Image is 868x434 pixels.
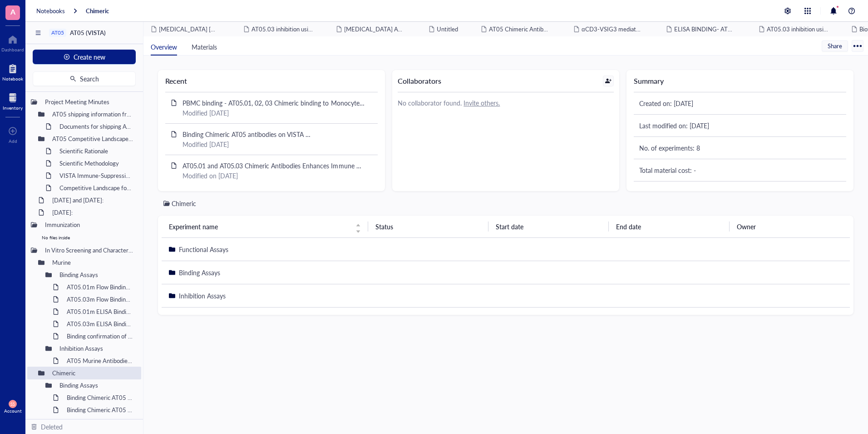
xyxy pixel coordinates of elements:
[33,71,136,86] button: Search
[63,293,138,306] div: AT05.03m Flow Binding to THP-1 Cell Surface
[51,30,64,36] div: AT05
[55,169,138,182] div: VISTA Immune-Suppressive Checkpoint Protein
[822,40,848,51] button: Share
[165,76,378,86] div: Recent
[9,138,17,144] div: Add
[48,194,138,207] div: [DATE] and [DATE]:
[162,216,368,237] th: Experiment name
[1,47,24,52] div: Dashboard
[63,404,138,416] div: Binding Chimeric AT05 antibodies on cell surface binding THP-1
[48,256,138,269] div: Murine
[3,105,23,111] div: Inventory
[398,98,614,108] div: No collaborator found.
[182,108,372,118] div: Modified [DATE]
[48,367,138,379] div: Chimeric
[63,318,138,330] div: AT05.03m ELISA Binding to Human, Cynomolgus and Mouse VISTA
[36,7,65,15] a: Notebooks
[368,216,488,237] th: Status
[488,216,609,237] th: Start date
[41,422,63,432] div: Deleted
[41,96,138,108] div: Project Meeting Minutes
[192,42,217,51] span: Materials
[70,28,106,37] span: AT05 (VISTA)
[1,32,24,52] a: Dashboard
[639,98,841,108] div: Created on: [DATE]
[63,330,138,343] div: Binding confirmation of HMBD on H VISTA and M VISTA
[55,120,138,133] div: Documents for shipping AT05
[55,379,138,392] div: Binding Assays
[398,76,441,86] div: Collaborators
[41,218,138,231] div: Immunization
[48,108,138,121] div: AT05 shipping information from Genoway to [GEOGRAPHIC_DATA]
[48,206,138,219] div: [DATE]:
[151,42,177,51] span: Overview
[639,143,841,153] div: No. of experiments: 8
[828,42,842,50] span: Share
[63,281,138,293] div: AT05.01m Flow Binding to THP-1 Cell Surface
[2,76,23,81] div: Notebook
[172,198,196,208] div: Chimeric
[730,216,850,237] th: Owner
[55,157,138,170] div: Scientific Methodology
[41,244,138,257] div: In Vitro Screening and Characterization
[639,165,841,175] div: Total material cost: -
[63,354,138,367] div: AT05 Murine Antibodies Block VSIG3:VISTA Binding
[639,121,841,131] div: Last modified on: [DATE]
[182,139,372,149] div: Modified [DATE]
[48,132,138,145] div: AT05 Competitive Landscape and mechanism of action AT05
[63,391,138,404] div: Binding Chimeric AT05 antibodies on VISTA Transfected [MEDICAL_DATA] cells
[464,98,500,107] u: Invite others.
[4,408,22,414] div: Account
[179,268,220,277] span: Binding Assays
[74,53,105,61] span: Create new
[33,50,136,64] button: Create new
[63,305,138,318] div: AT05.01m ELISA Binding to Human, Cynomolgus and Mouse VISTA
[55,145,138,157] div: Scientific Rationale
[86,7,109,15] a: Chimeric
[179,291,226,300] span: Inhibition Assays
[10,6,15,17] span: A
[55,342,138,355] div: Inhibition Assays
[182,171,372,181] div: Modified on [DATE]
[10,402,15,407] span: SS
[179,245,228,254] span: Functional Assays
[169,222,350,232] span: Experiment name
[2,61,23,81] a: Notebook
[182,98,365,117] span: PBMC binding - AT05.01, 02, 03 Chimeric binding to Monocytes and T cells of PBMC
[55,268,138,281] div: Binding Assays
[609,216,729,237] th: End date
[55,182,138,194] div: Competitive Landscape for Anti-Vista Antibodies
[182,130,311,149] span: Binding Chimeric AT05 antibodies on VISTA Transfected [MEDICAL_DATA] cells
[27,231,141,244] div: No files inside
[3,91,23,111] a: Inventory
[63,416,138,429] div: PBMC binding - AT05.01, 02, 03 Chimeric binding to Monocytes and T cells of PBMC
[182,161,361,190] span: AT05.01 and AT05.03 Chimeric Antibodies Enhances Immune Response by Increasing Releases of IFN-γ,...
[634,76,846,86] div: Summary
[80,75,99,82] span: Search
